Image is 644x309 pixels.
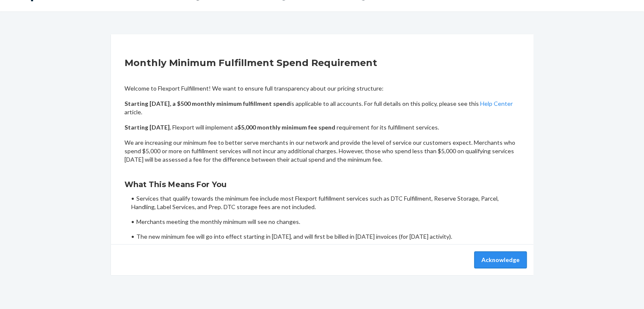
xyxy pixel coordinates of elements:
[124,84,520,93] p: Welcome to Flexport Fulfillment! We want to ensure full transparency about our pricing structure:
[480,100,513,107] a: Help Center
[124,138,520,164] p: We are increasing our minimum fee to better serve merchants in our network and provide the level ...
[124,99,520,116] p: is applicable to all accounts. For full details on this policy, please see this article.
[124,179,520,190] h3: What This Means For You
[474,251,527,268] button: Acknowledge
[124,56,520,70] h2: Monthly Minimum Fulfillment Spend Requirement
[131,194,520,211] li: Services that qualify towards the minimum fee include most Flexport fulfillment services such as ...
[238,124,335,131] b: $5,000 monthly minimum fee spend
[131,218,520,226] li: Merchants meeting the monthly minimum will see no changes.
[124,123,520,132] p: , Flexport will implement a requirement for its fulfillment services.
[131,232,520,241] li: The new minimum fee will go into effect starting in [DATE], and will first be billed in [DATE] in...
[124,124,170,131] b: Starting [DATE]
[124,100,290,107] b: Starting [DATE], a $500 monthly minimum fulfillment spend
